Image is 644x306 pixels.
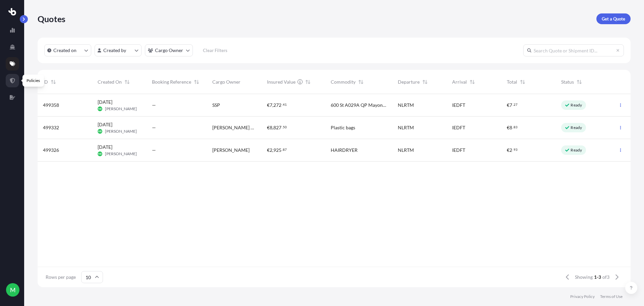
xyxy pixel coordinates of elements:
button: createdBy Filter options [95,44,142,56]
span: 8 [509,125,512,130]
span: [DATE] [98,121,112,128]
span: 499358 [43,102,59,108]
span: 600 St A029A QP Mayonnaise 450g 20/450g Kewpie JPN [DATE] 0 % 3,30 1.980,00 Japanese mayonnaise 9... [331,102,387,108]
button: Sort [468,78,476,86]
span: NLRTM [398,102,414,108]
span: € [507,103,509,107]
span: Commodity [331,79,356,85]
span: . [282,126,282,128]
span: MK [98,105,102,112]
p: Clear Filters [203,47,227,54]
span: 2 [270,148,272,152]
button: Sort [519,78,527,86]
button: Sort [575,78,583,86]
span: . [282,103,282,106]
span: [PERSON_NAME] [105,129,137,134]
span: 50 [283,126,287,128]
span: Rows per page [46,274,76,280]
span: Arrival [452,79,467,85]
span: € [507,148,509,152]
span: Departure [398,79,420,85]
button: Sort [357,78,365,86]
span: Status [561,79,574,85]
div: Policies [22,75,44,87]
span: ID [43,79,48,85]
button: Sort [304,78,312,86]
span: € [267,125,270,130]
span: 499326 [43,147,59,154]
span: IEDFT [452,102,465,108]
span: 87 [283,148,287,151]
p: Quotes [38,13,65,24]
input: Search Quote or Shipment ID... [523,44,624,56]
span: , [272,103,273,107]
span: . [513,126,513,128]
span: M [10,287,16,293]
span: € [267,148,270,152]
span: of 3 [602,274,609,280]
p: Ready [571,125,582,130]
p: Ready [571,147,582,153]
span: Created On [98,79,122,85]
button: cargoOwner Filter options [145,44,193,56]
span: 93 [514,148,518,151]
span: Booking Reference [152,79,191,85]
span: MK [98,150,102,157]
span: — [152,124,156,131]
span: IEDFT [452,124,465,131]
span: € [507,125,509,130]
span: [PERSON_NAME] Freight Solution [212,124,256,131]
span: . [282,148,282,151]
span: . [513,103,513,106]
p: Created on [53,47,76,54]
span: [PERSON_NAME] [105,151,137,157]
span: 7 [270,103,272,107]
button: Sort [193,78,201,86]
span: HAIRDRYER [331,147,358,154]
p: Ready [571,102,582,108]
span: 272 [273,103,281,107]
a: Privacy Policy [570,294,595,299]
span: 83 [514,126,518,128]
span: . [513,148,513,151]
span: [DATE] [98,144,112,150]
span: 41 [283,103,287,106]
span: — [152,147,156,154]
span: NLRTM [398,124,414,131]
span: MK [98,128,102,135]
p: Get a Quote [602,15,625,22]
span: 827 [273,125,281,130]
span: 499332 [43,124,59,131]
span: IEDFT [452,147,465,154]
span: Showing [575,274,593,280]
button: Clear Filters [196,45,234,56]
span: 8 [270,125,272,130]
button: Sort [123,78,131,86]
span: Insured Value [267,79,296,85]
span: 7 [509,103,512,107]
p: Cargo Owner [155,47,183,54]
span: Total [507,79,517,85]
p: Created by [103,47,126,54]
button: createdOn Filter options [44,44,91,56]
span: — [152,102,156,108]
span: NLRTM [398,147,414,154]
span: 1-3 [594,274,601,280]
button: Sort [421,78,429,86]
span: SSP [212,102,220,108]
span: [PERSON_NAME] [105,106,137,112]
button: Sort [49,78,57,86]
span: [DATE] [98,99,112,105]
span: € [267,103,270,107]
span: 925 [273,148,281,152]
span: Plastic bags [331,124,355,131]
span: 27 [514,103,518,106]
a: Get a Quote [596,13,631,24]
span: [PERSON_NAME] [212,147,250,154]
span: Cargo Owner [212,79,240,85]
span: 2 [509,148,512,152]
a: Terms of Use [600,294,623,299]
span: , [272,148,273,152]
